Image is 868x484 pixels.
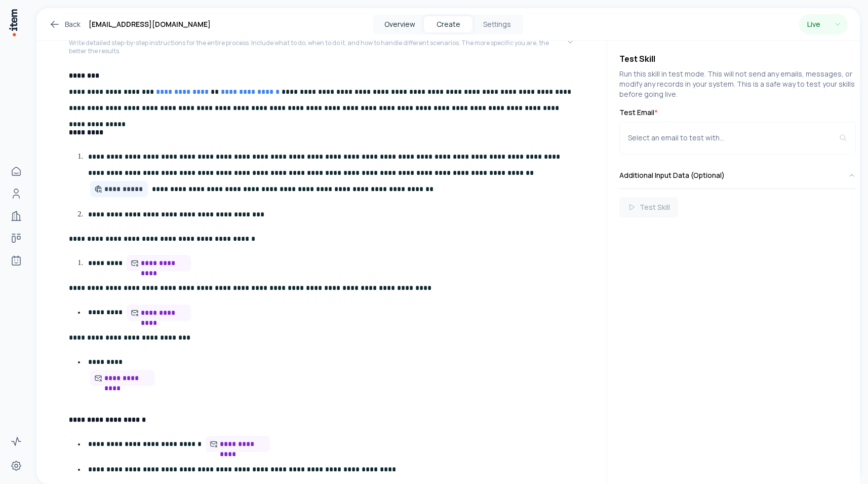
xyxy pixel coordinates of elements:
a: Agents [6,250,26,271]
button: InstructionsWrite detailed step-by-step instructions for the entire process. Include what to do, ... [69,17,574,67]
img: Item Brain Logo [8,8,18,37]
p: Run this skill in test mode. This will not send any emails, messages, or modify any records in yo... [619,69,856,99]
a: Home [6,161,26,181]
a: Activity [6,431,26,452]
a: People [6,183,26,204]
button: Overview [375,16,424,32]
p: Write detailed step-by-step instructions for the entire process. Include what to do, when to do i... [69,39,566,55]
a: Settings [6,456,26,476]
button: Additional Input Data (Optional) [619,162,856,189]
label: Test Email [619,107,856,118]
button: Create [424,16,472,32]
div: Select an email to test with... [628,133,839,143]
h1: [EMAIL_ADDRESS][DOMAIN_NAME] [89,18,211,30]
a: Companies [6,206,26,226]
h4: Test Skill [619,53,856,65]
a: Deals [6,228,26,248]
button: Settings [472,16,521,32]
a: Back [49,18,81,30]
